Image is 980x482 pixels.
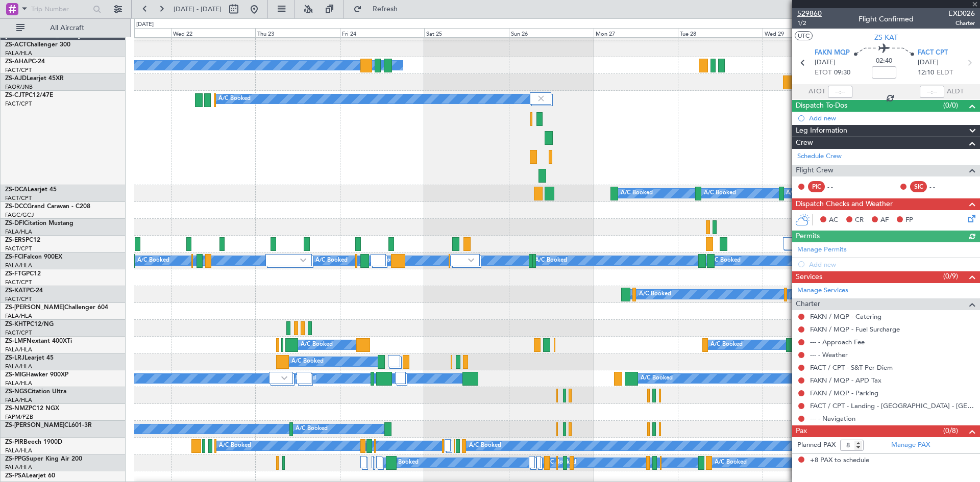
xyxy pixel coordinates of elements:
[5,271,26,277] span: ZS-FTG
[810,363,893,372] a: FACT / CPT - S&T Per Diem
[5,439,23,445] span: ZS-PIR
[5,245,32,252] a: FACT/CPT
[763,28,847,37] div: Wed 29
[678,28,763,37] div: Tue 28
[372,253,404,268] div: A/C Booked
[621,186,653,201] div: A/C Booked
[5,422,92,428] a: ZS-[PERSON_NAME]CL601-3R
[810,338,865,346] a: --- - Approach Fee
[880,215,889,225] span: AF
[5,288,26,294] span: ZS-KAT
[5,379,32,387] a: FALA/HLA
[874,32,898,43] span: ZS-KAT
[948,8,975,19] span: EXD026
[31,2,90,17] input: Trip Number
[797,19,822,28] span: 1/2
[5,396,32,404] a: FALA/HLA
[174,5,222,14] span: [DATE] - [DATE]
[27,24,108,32] span: All Aircraft
[918,58,939,68] span: [DATE]
[5,363,32,370] a: FALA/HLA
[5,237,40,243] a: ZS-ERSPC12
[544,455,576,470] div: A/C Booked
[5,100,32,108] a: FACT/CPT
[918,48,948,58] span: FACT CPT
[796,271,822,283] span: Services
[5,194,32,202] a: FACT/CPT
[424,28,509,37] div: Sat 25
[5,49,32,57] a: FALA/HLA
[808,87,825,97] span: ATOT
[810,414,855,423] a: --- - Navigation
[5,355,24,361] span: ZS-LRJ
[5,295,32,303] a: FACT/CPT
[796,100,847,112] span: Dispatch To-Dos
[5,204,27,210] span: ZS-DCC
[5,305,108,311] a: ZS-[PERSON_NAME]Challenger 604
[5,187,57,193] a: ZS-DCALearjet 45
[5,262,32,269] a: FALA/HLA
[797,286,848,296] a: Manage Services
[5,405,59,412] a: ZS-NMZPC12 NGX
[937,68,953,78] span: ELDT
[859,14,914,24] div: Flight Confirmed
[364,6,407,13] span: Refresh
[340,28,425,37] div: Fri 24
[5,422,64,428] span: ZS-[PERSON_NAME]
[5,278,32,286] a: FACT/CPT
[796,425,807,437] span: Pax
[5,389,28,395] span: ZS-NGS
[918,68,934,78] span: 12:10
[5,42,70,48] a: ZS-ACTChallenger 300
[5,59,45,65] a: ZS-AHAPC-24
[834,68,850,78] span: 09:30
[5,288,43,294] a: ZS-KATPC-24
[5,447,32,454] a: FALA/HLA
[137,253,169,268] div: A/C Booked
[171,28,256,37] div: Wed 22
[797,8,822,19] span: 529860
[796,165,834,176] span: Flight Crew
[5,92,25,98] span: ZS-CJT
[810,389,878,397] a: FAKN / MQP - Parking
[796,137,813,149] span: Crew
[594,28,678,37] div: Mon 27
[468,258,474,262] img: arrow-gray.svg
[315,253,348,268] div: A/C Booked
[947,87,964,97] span: ALDT
[876,56,892,66] span: 02:40
[641,371,673,386] div: A/C Booked
[810,455,869,466] span: +8 PAX to schedule
[300,258,306,262] img: arrow-gray.svg
[5,372,68,378] a: ZS-MIGHawker 900XP
[5,254,23,260] span: ZS-FCI
[796,125,847,137] span: Leg Information
[632,287,664,302] div: A/C Booked
[5,59,28,65] span: ZS-AHA
[855,215,864,225] span: CR
[349,1,410,17] button: Refresh
[5,66,32,74] a: FACT/CPT
[386,455,419,470] div: A/C Booked
[5,211,34,219] a: FAGC/GCJ
[5,42,27,48] span: ZS-ACT
[296,421,328,437] div: A/C Booked
[815,68,831,78] span: ETOT
[5,473,55,479] a: ZS-PSALearjet 60
[301,337,333,352] div: A/C Booked
[809,114,975,122] div: Add new
[797,151,842,162] a: Schedule Crew
[786,186,818,201] div: A/C Booked
[535,253,567,268] div: A/C Booked
[5,321,27,327] span: ZS-KHT
[5,389,66,395] a: ZS-NGSCitation Ultra
[218,91,251,107] div: A/C Booked
[5,92,53,98] a: ZS-CJTPC12/47E
[796,298,820,310] span: Charter
[704,186,736,201] div: A/C Booked
[943,100,958,111] span: (0/0)
[639,287,671,302] div: A/C Booked
[5,204,90,210] a: ZS-DCCGrand Caravan - C208
[808,181,825,192] div: PIC
[5,464,32,471] a: FALA/HLA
